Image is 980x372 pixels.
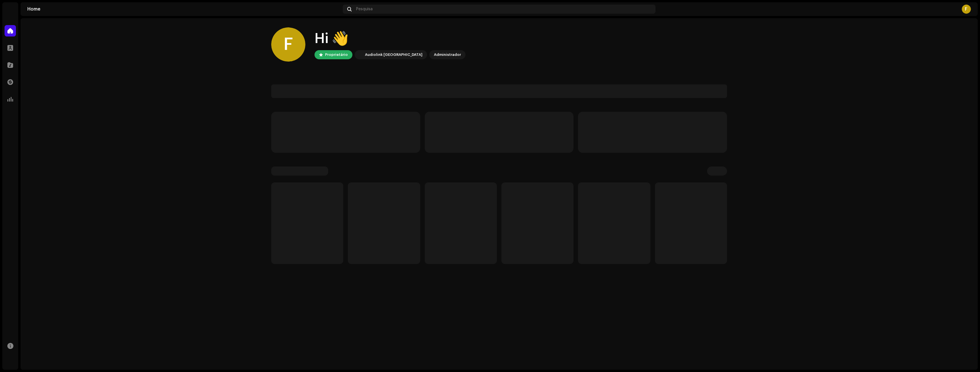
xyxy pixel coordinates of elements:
[315,30,465,48] div: Hi 👋
[356,7,373,11] span: Pesquisa
[271,27,305,62] div: F
[356,51,363,58] img: 730b9dfe-18b5-4111-b483-f30b0c182d82
[325,51,348,58] div: Proprietário
[434,51,461,58] div: Administrador
[365,51,422,58] div: Audiolink [GEOGRAPHIC_DATA]
[27,7,340,11] div: Home
[962,5,971,14] div: F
